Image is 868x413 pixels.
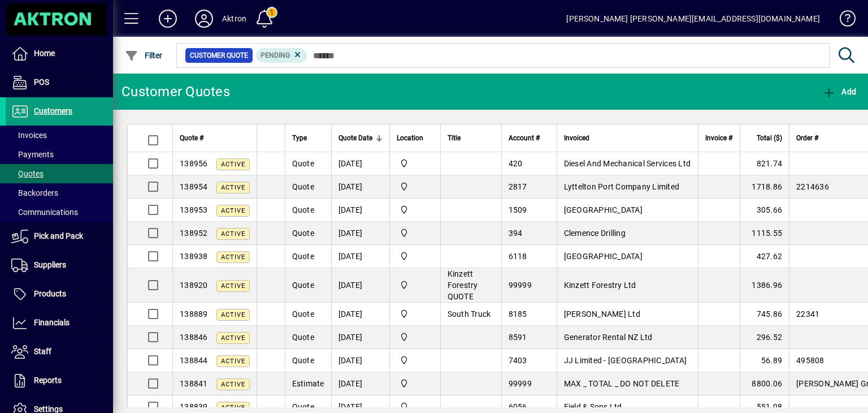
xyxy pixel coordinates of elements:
span: MAX _ TOTAL _ DO NOT DELETE [564,379,680,388]
td: 8800.06 [740,372,789,395]
span: Invoices [11,131,47,140]
span: Active [221,311,245,319]
td: [DATE] [331,326,389,349]
a: Suppliers [6,251,113,279]
td: 1718.86 [740,175,789,199]
span: Central [397,227,433,239]
span: Quotes [11,169,44,178]
button: Profile [186,8,222,29]
span: 22341 [796,309,819,319]
span: 138841 [180,379,208,388]
span: Quote [292,309,314,319]
span: Diesel And Mechanical Services Ltd [564,159,691,168]
span: Quote [292,159,314,168]
td: [DATE] [331,349,389,372]
span: 138952 [180,229,208,238]
span: Order # [796,132,818,144]
span: Active [221,207,245,214]
span: Central [397,180,433,193]
div: Quote Date [338,132,383,144]
span: 1509 [509,205,527,214]
span: Active [221,404,245,411]
span: Home [34,49,55,58]
td: 1386.96 [740,268,789,303]
button: Add [819,81,859,102]
mat-chip: Pending Status: Pending [256,48,307,63]
a: Quotes [6,164,113,183]
td: [DATE] [331,222,389,245]
span: Quote [292,252,314,261]
a: Pick and Pack [6,222,113,251]
a: Products [6,280,113,308]
span: 99999 [509,281,532,290]
span: 138953 [180,205,208,214]
span: Central [397,377,433,390]
div: [PERSON_NAME] [PERSON_NAME][EMAIL_ADDRESS][DOMAIN_NAME] [566,10,820,28]
span: Generator Rental NZ Ltd [564,333,653,342]
span: 138844 [180,356,208,365]
span: 8185 [509,309,527,319]
span: Filter [125,51,163,60]
button: Add [150,8,186,29]
span: 394 [509,229,523,238]
div: Invoiced [564,132,691,144]
span: 138938 [180,252,208,261]
span: 2817 [509,182,527,191]
span: 138920 [180,281,208,290]
span: Quote [292,333,314,342]
span: Financials [34,318,70,327]
a: Communications [6,203,113,222]
span: Field & Sons Ltd [564,402,622,411]
span: Central [397,354,433,367]
span: Quote [292,229,314,238]
span: Payments [11,150,54,159]
span: Kinzett Forestry Ltd [564,281,636,290]
span: South Truck [448,309,491,319]
span: Lyttelton Port Company Limited [564,182,680,191]
span: Title [448,132,461,144]
a: Knowledge Base [831,2,854,39]
td: 821.74 [740,152,789,175]
div: Account # [509,132,550,144]
a: Home [6,40,113,68]
span: Central [397,250,433,263]
span: Active [221,334,245,342]
a: Reports [6,367,113,395]
span: Central [397,331,433,343]
span: Location [397,132,423,144]
span: Reports [34,376,62,385]
td: [DATE] [331,175,389,199]
span: Quote [292,402,314,411]
span: 7403 [509,356,527,365]
td: [DATE] [331,303,389,326]
span: 138954 [180,182,208,191]
span: 138846 [180,333,208,342]
td: 296.52 [740,326,789,349]
span: Quote [292,356,314,365]
span: [GEOGRAPHIC_DATA] [564,205,643,214]
button: Filter [122,45,166,66]
a: POS [6,68,113,97]
div: Aktron [222,10,246,28]
span: Central [397,204,433,216]
span: Quote # [180,132,203,144]
td: [DATE] [331,372,389,395]
span: Central [397,157,433,170]
span: Pending [261,51,290,59]
span: Add [822,87,856,96]
span: 8591 [509,333,527,342]
span: Quote [292,182,314,191]
span: Active [221,358,245,365]
span: Quote [292,281,314,290]
span: Clemence Drilling [564,229,626,238]
a: Payments [6,145,113,164]
span: Active [221,381,245,388]
td: [DATE] [331,152,389,175]
span: Kinzett Forestry QUOTE [448,269,478,301]
div: Location [397,132,433,144]
span: Customers [34,106,72,115]
span: Quote Date [338,132,372,144]
span: Active [221,161,245,168]
td: [DATE] [331,245,389,268]
td: [DATE] [331,268,389,303]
